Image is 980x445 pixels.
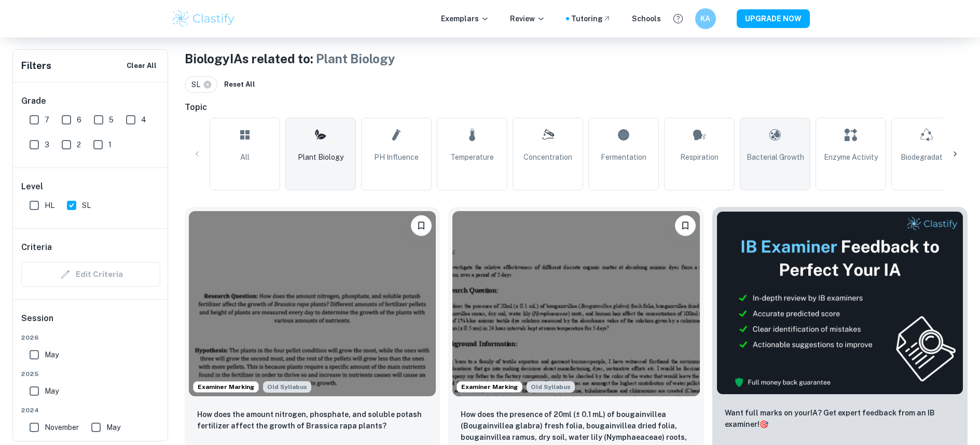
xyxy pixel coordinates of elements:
a: Schools [632,13,661,24]
span: Old Syllabus [527,381,575,393]
span: Plant Biology [316,51,395,66]
img: Biology IA example thumbnail: How does the amount nitrogen, phosphate, [189,211,436,396]
span: 6 [77,114,81,126]
h6: Grade [21,95,160,107]
span: Fermentation [601,151,646,163]
h1: Biology IAs related to: [185,49,968,68]
div: Starting from the May 2025 session, the Biology IA requirements have changed. It's OK to refer to... [527,381,575,393]
h6: Criteria [21,241,52,254]
span: 1 [108,139,112,150]
button: Clear All [124,58,159,74]
span: May [45,385,59,397]
span: 5 [109,114,114,126]
span: Plant Biology [298,151,343,163]
h6: Filters [21,59,51,73]
h6: Topic [185,101,968,114]
span: 2 [77,139,81,150]
span: All [240,151,250,163]
span: 3 [45,139,49,150]
span: 🎯 [760,420,768,428]
span: Bacterial Growth [747,151,804,163]
div: SL [185,76,217,93]
button: Help and Feedback [669,10,687,27]
span: 4 [141,114,146,126]
div: Criteria filters are unavailable when searching by topic [21,262,160,287]
img: Biology IA example thumbnail: How does the presence of 20ml (± 0.1 mL) [452,211,699,396]
img: Clastify logo [171,8,237,29]
p: How does the amount nitrogen, phosphate, and soluble potash fertilizer affect the growth of Brass... [197,409,427,432]
span: Temperature [450,151,494,163]
span: SL [82,200,91,211]
span: HL [45,200,54,211]
span: Enzyme Activity [824,151,878,163]
img: Thumbnail [716,211,963,395]
span: Examiner Marking [457,382,522,392]
span: Examiner Marking [194,382,258,392]
span: Old Syllabus [263,381,311,393]
button: Bookmark [411,215,432,236]
p: Want full marks on your IA ? Get expert feedback from an IB examiner! [725,407,955,430]
span: SL [191,79,205,90]
span: 2025 [21,369,160,379]
h6: Session [21,312,160,333]
span: May [106,422,120,433]
span: Biodegradation [901,151,953,163]
a: Tutoring [571,13,611,24]
span: Respiration [680,151,719,163]
span: pH Influence [374,151,419,163]
span: Concentration [523,151,572,163]
p: Review [510,13,545,24]
button: Bookmark [675,215,696,236]
span: November [45,422,79,433]
div: Starting from the May 2025 session, the Biology IA requirements have changed. It's OK to refer to... [263,381,311,393]
span: May [45,349,59,360]
h6: KA [699,13,711,24]
span: 2026 [21,333,160,342]
p: How does the presence of 20ml (± 0.1 mL) of bougainvillea (Bougainvillea glabra) fresh folia, bou... [461,409,691,444]
button: KA [695,8,716,29]
span: 2024 [21,406,160,415]
h6: Level [21,180,160,193]
p: Exemplars [441,13,489,24]
button: Reset All [222,77,258,92]
button: UPGRADE NOW [737,9,810,28]
span: 7 [45,114,49,126]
